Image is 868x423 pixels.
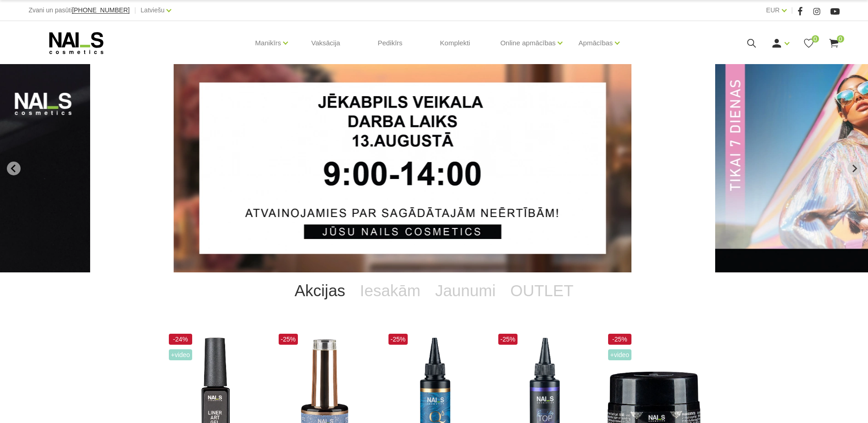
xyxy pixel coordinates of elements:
a: 0 [803,38,814,49]
span: -25% [498,334,518,345]
a: Apmācības [578,25,613,61]
span: | [791,5,793,16]
span: -24% [169,334,193,345]
button: Go to last slide [7,162,21,175]
span: +Video [608,349,632,360]
a: Iesakām [353,272,428,309]
a: Vaksācija [304,21,347,65]
span: 0 [812,35,819,43]
a: Akcijas [287,272,353,309]
span: -25% [388,334,408,345]
span: +Video [169,349,193,360]
span: -25% [608,334,632,345]
a: Latviešu [140,5,164,16]
a: Online apmācības [500,25,555,61]
a: [PHONE_NUMBER] [72,7,129,14]
li: 1 of 12 [173,64,694,272]
a: Pedikīrs [370,21,410,65]
a: OUTLET [503,272,581,309]
a: Komplekti [433,21,478,65]
button: Next slide [847,162,861,175]
span: | [134,5,136,16]
span: 0 [837,35,844,43]
a: 0 [828,38,840,49]
span: -25% [279,334,298,345]
a: EUR [766,5,780,16]
div: Zvani un pasūti [28,5,129,16]
a: Jaunumi [428,272,503,309]
a: Manikīrs [255,25,281,61]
